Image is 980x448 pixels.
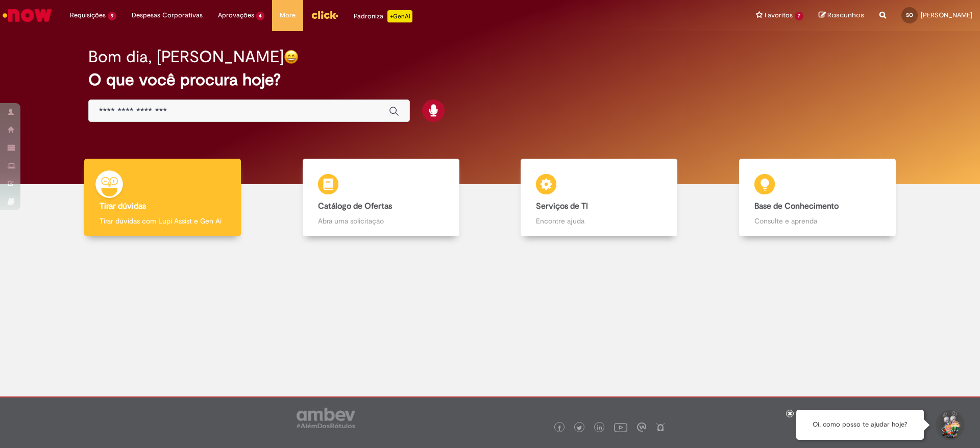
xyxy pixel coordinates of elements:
[354,10,412,22] div: Padroniza
[795,12,803,20] span: 7
[637,422,646,432] img: logo_footer_workplace.png
[536,216,662,226] p: Encontre ajuda
[54,159,272,237] a: Tirar dúvidas Tirar dúvidas com Lupi Assist e Gen Ai
[656,422,665,432] img: logo_footer_naosei.png
[311,7,338,22] img: click_logo_yellow_360x200.png
[934,410,965,440] button: Iniciar Conversa de Suporte
[218,10,254,20] span: Aprovações
[88,48,284,66] h2: Bom dia, [PERSON_NAME]
[906,12,913,18] span: SO
[387,10,412,22] p: +GenAi
[577,426,582,431] img: logo_footer_twitter.png
[819,11,864,20] a: Rascunhos
[284,49,299,64] img: happy-face.png
[754,216,880,226] p: Consulte e aprenda
[614,420,627,434] img: logo_footer_youtube.png
[536,201,588,211] b: Serviços de TI
[280,10,296,20] span: More
[272,159,491,237] a: Catálogo de Ofertas Abra uma solicitação
[132,10,203,20] span: Despesas Corporativas
[557,426,562,431] img: logo_footer_facebook.png
[297,408,355,428] img: logo_footer_ambev_rotulo_gray.png
[108,12,116,20] span: 9
[708,159,927,237] a: Base de Conhecimento Consulte e aprenda
[754,201,839,211] b: Base de Conhecimento
[827,10,864,20] span: Rascunhos
[921,11,972,19] span: [PERSON_NAME]
[796,410,924,440] div: Oi, como posso te ajudar hoje?
[318,216,444,226] p: Abra uma solicitação
[88,71,892,89] h2: O que você procura hoje?
[1,5,54,26] img: ServiceNow
[100,216,226,226] p: Tirar dúvidas com Lupi Assist e Gen Ai
[256,12,265,20] span: 4
[100,201,146,211] b: Tirar dúvidas
[70,10,106,20] span: Requisições
[765,10,793,20] span: Favoritos
[597,425,602,431] img: logo_footer_linkedin.png
[318,201,392,211] b: Catálogo de Ofertas
[490,159,708,237] a: Serviços de TI Encontre ajuda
